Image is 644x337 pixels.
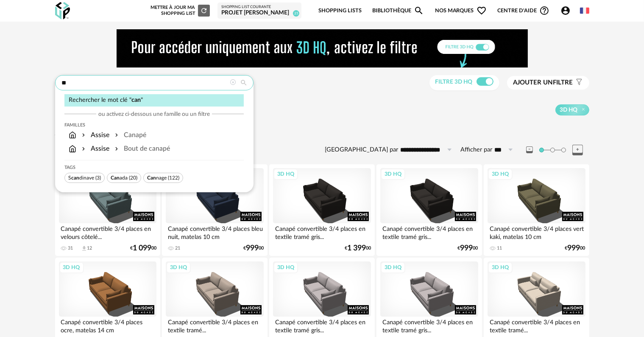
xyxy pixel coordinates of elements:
div: 3D HQ [166,262,191,273]
img: svg+xml;base64,PHN2ZyB3aWR0aD0iMTYiIGhlaWdodD0iMTciIHZpZXdCb3g9IjAgMCAxNiAxNyIgZmlsbD0ibm9uZSIgeG... [69,144,76,154]
span: (3) [95,175,101,180]
div: 12 [87,245,92,251]
div: Canapé convertible 3/4 places en velours côtelé... [59,223,156,240]
span: nage [147,175,167,180]
a: 3D HQ Canapé convertible 3/4 places en textile tramé gris... €1 39900 [269,164,374,256]
div: Canapé convertible 3/4 places vert kaki, matelas 10 cm [488,223,585,240]
div: 11 [497,245,502,251]
span: 999 [568,245,580,251]
div: Canapé convertible 3/4 places en textile tramé gris... [273,223,371,240]
div: Canapé convertible 3/4 places en textile tramé gris... [380,317,478,334]
span: filtre [513,79,573,87]
div: Canapé convertible 3/4 places bleu nuit, matelas 10 cm [166,223,263,240]
img: OXP [55,2,70,20]
div: 732 résultats [55,133,589,143]
span: Filter icon [573,79,583,87]
span: can [131,97,141,103]
img: NEW%20NEW%20HQ%20NEW_V1.gif [117,29,528,67]
div: 3D HQ [381,262,405,273]
div: Assise [80,144,109,154]
span: Help Circle Outline icon [539,6,549,16]
img: svg+xml;base64,PHN2ZyB3aWR0aD0iMTYiIGhlaWdodD0iMTYiIHZpZXdCb3g9IjAgMCAxNiAxNiIgZmlsbD0ibm9uZSIgeG... [80,130,87,140]
img: svg+xml;base64,PHN2ZyB3aWR0aD0iMTYiIGhlaWdodD0iMTciIHZpZXdCb3g9IjAgMCAxNiAxNyIgZmlsbD0ibm9uZSIgeG... [69,130,76,140]
div: Familles [64,122,244,128]
span: Magnify icon [414,6,424,16]
div: € 00 [130,245,156,251]
div: Rechercher le mot clé " " [64,94,244,107]
div: € 00 [345,245,371,251]
img: fr [580,6,589,15]
div: Canapé convertible 3/4 places en textile tramé gris... [273,317,371,334]
div: 3D HQ [273,262,298,273]
div: € 00 [565,245,585,251]
label: Afficher par [461,146,493,154]
a: Shopping Lists [318,1,362,21]
img: svg+xml;base64,PHN2ZyB3aWR0aD0iMTYiIGhlaWdodD0iMTYiIHZpZXdCb3g9IjAgMCAxNiAxNiIgZmlsbD0ibm9uZSIgeG... [80,144,87,154]
span: Centre d'aideHelp Circle Outline icon [497,6,549,16]
div: 31 [68,245,73,251]
span: ou activez ci-dessous une famille ou un filtre [98,110,210,118]
div: 3D HQ [488,168,513,180]
span: 999 [246,245,259,251]
a: 3D HQ Canapé convertible 3/4 places bleu nuit, matelas 10 cm 21 €99900 [162,164,267,256]
span: 999 [460,245,473,251]
div: Canapé convertible 3/4 places en textile tramé gris... [380,223,478,240]
div: 3D HQ [488,262,513,273]
span: ada [111,175,128,180]
div: 3D HQ [59,262,84,273]
span: 1 399 [347,245,366,251]
span: Account Circle icon [560,6,571,16]
div: Shopping List courante [221,5,298,10]
span: S dinave [68,175,94,180]
span: 25 [293,10,299,17]
div: 3D HQ [273,168,298,180]
span: can [71,175,79,180]
div: € 00 [458,245,478,251]
div: € 00 [243,245,264,251]
span: Can [147,175,156,180]
div: 3D HQ [381,168,405,180]
span: Ajouter un [513,79,553,86]
span: Account Circle icon [560,6,574,16]
div: Tags [64,165,244,171]
a: 3D HQ Canapé convertible 3/4 places en textile tramé gris... €99900 [376,164,482,256]
span: Heart Outline icon [477,6,487,16]
div: 21 [175,245,180,251]
div: Mettre à jour ma Shopping List [149,5,210,17]
span: (20) [129,175,137,180]
span: Download icon [81,245,87,252]
a: 3D HQ Canapé convertible 3/4 places en velours côtelé... 31 Download icon 12 €1 09900 [55,164,160,256]
span: Nos marques [435,1,487,21]
a: BibliothèqueMagnify icon [372,1,424,21]
a: Shopping List courante Projet [PERSON_NAME] 25 [221,5,298,17]
span: Can [111,175,120,180]
span: Filtre 3D HQ [435,79,473,85]
div: Projet [PERSON_NAME] [221,9,298,17]
a: 3D HQ Canapé convertible 3/4 places vert kaki, matelas 10 cm 11 €99900 [484,164,589,256]
span: 3D HQ [560,106,578,114]
div: Canapé convertible 3/4 places ocre, matelas 14 cm [59,317,156,334]
div: Canapé convertible 3/4 places en textile tramé... [488,317,585,334]
span: Refresh icon [200,8,208,13]
div: Canapé convertible 3/4 places en textile tramé... [166,317,263,334]
label: [GEOGRAPHIC_DATA] par [325,146,399,154]
span: (122) [168,175,179,180]
div: Assise [80,130,109,140]
button: Ajouter unfiltre Filter icon [507,76,589,90]
span: 1 099 [133,245,151,251]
